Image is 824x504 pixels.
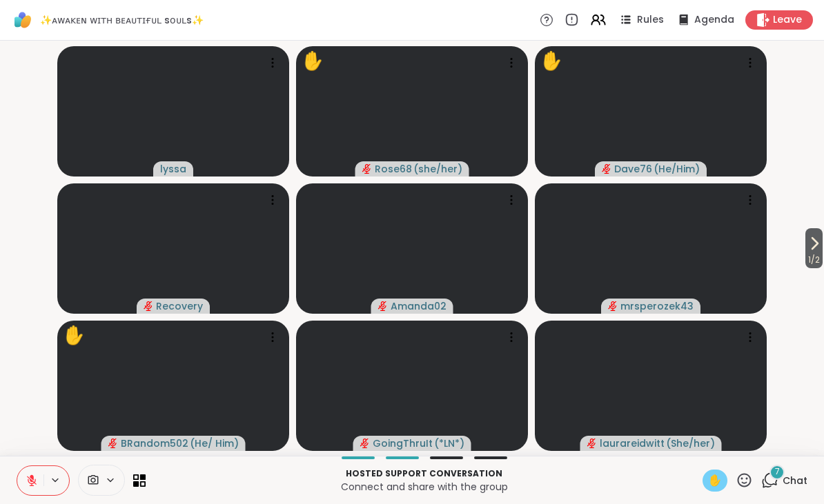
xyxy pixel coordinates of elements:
p: Hosted support conversation [154,467,694,480]
button: 1/2 [805,228,823,268]
span: 1 / 2 [805,252,823,268]
span: Agenda [694,13,734,27]
span: audio-muted [108,439,118,448]
span: Dave76 [614,162,652,176]
span: lyssa [160,162,186,176]
span: ✨ᴀᴡᴀᴋᴇɴ ᴡɪᴛʜ ʙᴇᴀᴜᴛɪғᴜʟ sᴏᴜʟs✨ [40,13,204,27]
span: Rules [637,13,664,27]
span: Amanda02 [391,299,447,313]
span: audio-muted [602,164,611,174]
span: GoingThruIt [373,436,433,450]
span: audio-muted [378,301,388,311]
span: Leave [773,13,802,27]
span: BRandom502 [121,436,188,450]
span: ( She/her ) [666,436,715,450]
span: audio-muted [144,301,153,311]
span: Chat [783,474,807,487]
div: ✋ [63,322,85,349]
span: ( He/ Him ) [190,436,239,450]
div: ✋ [540,48,562,74]
span: audio-muted [362,164,372,174]
span: ( He/Him ) [654,162,700,176]
span: laurareidwitt [600,436,665,450]
img: ShareWell Logomark [11,8,35,32]
span: Rose68 [375,162,412,176]
span: ✋ [708,472,722,489]
div: ✋ [302,48,324,74]
span: mrsperozek43 [620,299,694,313]
span: audio-muted [587,439,597,448]
span: ( she/her ) [413,162,462,176]
span: Recovery [156,299,203,313]
span: 7 [775,466,780,478]
p: Connect and share with the group [154,480,694,494]
span: audio-muted [360,439,370,448]
span: audio-muted [608,301,618,311]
